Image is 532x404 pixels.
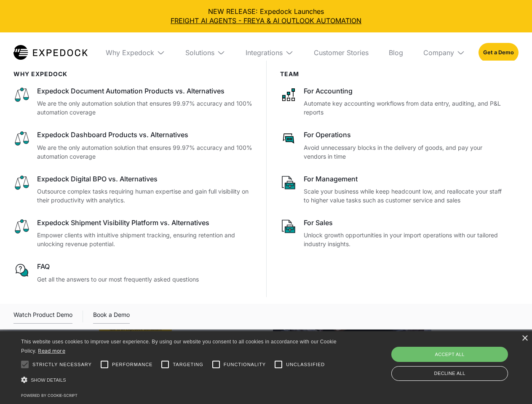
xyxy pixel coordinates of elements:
a: Book a Demo [93,310,130,324]
div: Expedock Digital BPO vs. Alternatives [37,174,253,183]
a: FREIGHT AI AGENTS - FREYA & AI OUTLOOK AUTOMATION [7,16,525,25]
div: Integrations [239,32,300,73]
a: Customer Stories [307,32,375,73]
p: Unlock growth opportunities in your import operations with our tailored industry insights. [304,231,505,248]
div: Integrations [246,48,283,57]
div: FAQ [37,262,253,271]
span: Performance [112,361,153,368]
div: Company [417,32,472,73]
div: Watch Product Demo [13,310,72,324]
a: For AccountingAutomate key accounting workflows from data entry, auditing, and P&L reports [280,86,505,117]
span: Show details [31,377,66,383]
span: Unclassified [286,361,325,368]
div: Why Expedock [99,32,172,73]
p: Outsource complex tasks requiring human expertise and gain full visibility on their productivity ... [37,187,253,205]
a: Expedock Document Automation Products vs. AlternativesWe are the only automation solution that en... [13,86,253,117]
p: Automate key accounting workflows from data entry, auditing, and P&L reports [304,99,505,117]
a: Expedock Shipment Visibility Platform vs. AlternativesEmpower clients with intuitive shipment tra... [13,218,253,248]
div: Expedock Dashboard Products vs. Alternatives [37,130,253,139]
iframe: Chat Widget [392,313,532,404]
div: Solutions [185,48,214,57]
p: We are the only automation solution that ensures 99.97% accuracy and 100% automation coverage [37,143,253,161]
div: WHy Expedock [13,71,253,78]
p: We are the only automation solution that ensures 99.97% accuracy and 100% automation coverage [37,99,253,117]
div: Expedock Shipment Visibility Platform vs. Alternatives [37,218,253,227]
div: For Sales [304,218,505,227]
div: For Accounting [304,86,505,96]
span: This website uses cookies to improve user experience. By using our website you consent to all coo... [21,339,337,354]
div: Company [423,48,454,57]
div: Why Expedock [106,48,154,57]
a: Read more [38,348,65,354]
span: Functionality [224,361,266,368]
a: For ManagementScale your business while keep headcount low, and reallocate your staff to higher v... [280,174,505,205]
p: Avoid unnecessary blocks in the delivery of goods, and pay your vendors in time [304,143,505,161]
a: For OperationsAvoid unnecessary blocks in the delivery of goods, and pay your vendors in time [280,130,505,160]
a: Powered by cookie-script [21,393,78,398]
a: For SalesUnlock growth opportunities in your import operations with our tailored industry insights. [280,218,505,248]
div: For Management [304,174,505,183]
div: For Operations [304,130,505,139]
a: FAQGet all the answers to our most frequently asked questions [13,262,253,283]
a: Blog [382,32,410,73]
div: Solutions [179,32,232,73]
div: Team [280,71,505,78]
div: Show details [21,374,340,386]
p: Empower clients with intuitive shipment tracking, ensuring retention and unlocking revenue potent... [37,231,253,248]
p: Get all the answers to our most frequently asked questions [37,275,253,284]
span: Targeting [173,361,203,368]
a: open lightbox [13,310,72,324]
a: Expedock Dashboard Products vs. AlternativesWe are the only automation solution that ensures 99.9... [13,130,253,160]
div: Expedock Document Automation Products vs. Alternatives [37,86,253,96]
a: Get a Demo [479,43,519,62]
p: Scale your business while keep headcount low, and reallocate your staff to higher value tasks suc... [304,187,505,205]
span: Strictly necessary [32,361,92,368]
a: Expedock Digital BPO vs. AlternativesOutsource complex tasks requiring human expertise and gain f... [13,174,253,205]
div: NEW RELEASE: Expedock Launches [7,7,525,26]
